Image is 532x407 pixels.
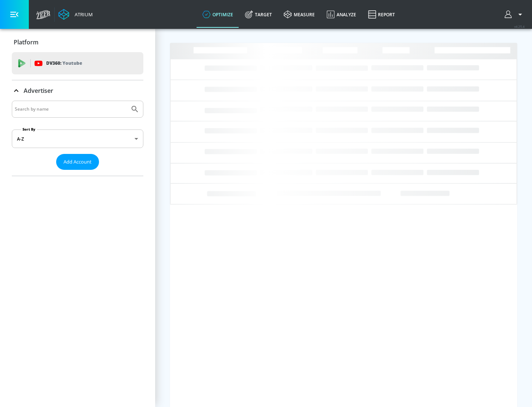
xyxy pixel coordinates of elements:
[12,170,143,176] nav: list of Advertiser
[321,1,362,28] a: Analyze
[12,80,143,101] div: Advertiser
[72,11,93,18] div: Atrium
[514,24,525,28] span: v 4.25.4
[14,38,38,46] p: Platform
[278,1,321,28] a: measure
[46,59,82,67] p: DV360:
[56,154,99,170] button: Add Account
[58,9,93,20] a: Atrium
[15,104,127,114] input: Search by name
[12,32,143,53] div: Platform
[362,1,401,28] a: Report
[12,101,143,176] div: Advertiser
[62,59,82,67] p: Youtube
[197,1,239,28] a: optimize
[12,52,143,74] div: DV360: Youtube
[239,1,278,28] a: Target
[64,158,92,166] span: Add Account
[24,87,53,95] p: Advertiser
[21,127,37,132] label: Sort By
[12,129,143,148] div: A-Z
